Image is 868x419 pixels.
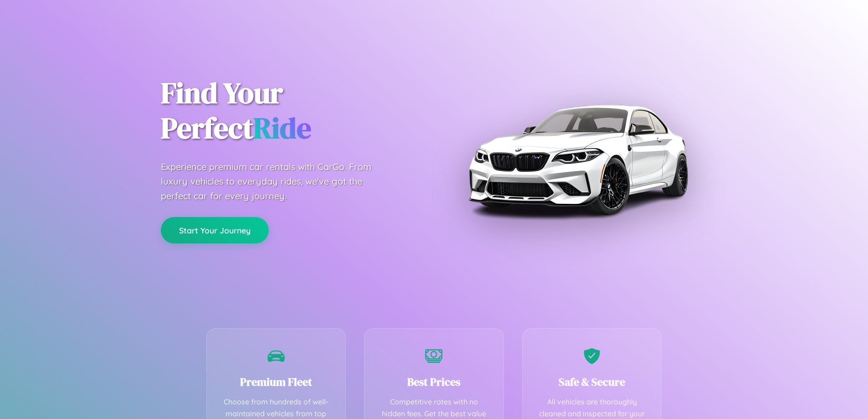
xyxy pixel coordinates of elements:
[378,374,490,389] h3: Best Prices
[161,76,421,146] h1: Find Your Perfect
[253,108,311,148] span: Ride
[536,374,648,389] h3: Safe & Secure
[161,160,389,203] p: Experience premium car rentals with CarGo. From luxury vehicles to everyday rides, we've got the ...
[161,217,269,243] button: Start Your Journey
[464,46,692,274] img: Premium BMW car rental vehicle
[221,374,332,389] h3: Premium Fleet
